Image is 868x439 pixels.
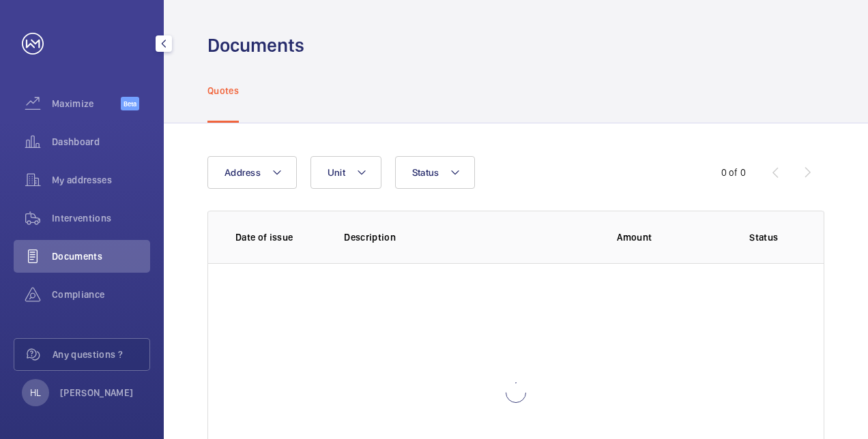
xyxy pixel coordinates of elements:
[121,97,139,110] span: Beta
[30,386,41,399] p: HL
[395,156,476,189] button: Status
[617,230,709,244] p: Amount
[310,156,381,189] button: Unit
[207,33,304,58] h1: Documents
[235,230,322,244] p: Date of issue
[52,135,150,149] span: Dashboard
[52,249,150,263] span: Documents
[53,348,149,361] span: Any questions ?
[225,167,261,178] span: Address
[207,84,239,97] p: Quotes
[52,211,150,225] span: Interventions
[344,230,595,244] p: Description
[52,97,121,110] span: Maximize
[52,288,150,301] span: Compliance
[60,386,134,399] p: [PERSON_NAME]
[412,167,439,178] span: Status
[52,173,150,187] span: My addresses
[721,166,746,179] div: 0 of 0
[207,156,297,189] button: Address
[732,230,796,244] p: Status
[328,167,345,178] span: Unit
